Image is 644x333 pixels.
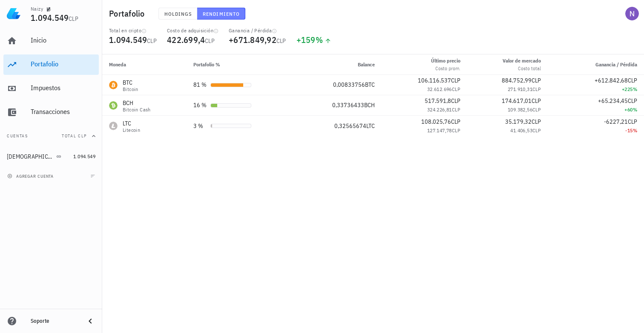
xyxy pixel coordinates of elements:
img: LedgiFi [7,7,20,20]
span: Holdings [164,11,192,17]
div: Transacciones [31,108,95,116]
span: CLP [69,15,78,23]
span: 271.910,31 [508,86,532,92]
div: Costo total [503,65,541,72]
th: Ganancia / Pérdida: Sin ordenar. Pulse para ordenar de forma ascendente. [548,54,644,75]
div: Litecoin [123,128,140,133]
span: agregar cuenta [9,174,54,179]
button: Holdings [158,8,198,20]
button: Rendimiento [197,8,245,20]
div: Soporte [31,318,78,324]
span: 884.752,99 [502,77,532,84]
span: CLP [532,86,541,92]
div: 81 % [193,80,207,89]
span: BTC [365,81,375,88]
span: CLP [451,97,460,105]
div: +159 [296,36,332,44]
div: Naizy [31,6,43,12]
span: 108.025,76 [421,118,451,125]
div: +225 [555,85,637,94]
div: Total en cripto [109,27,157,34]
div: BCH-icon [109,101,118,110]
span: +65.234,45 [598,97,628,105]
span: CLP [532,106,541,113]
span: CLP [532,118,541,125]
span: % [633,106,637,113]
span: CLP [452,86,460,92]
span: 422.699,4 [167,34,205,46]
div: Valor de mercado [503,57,541,65]
div: LTC [123,119,140,128]
div: Bitcoin [123,87,138,92]
div: BCH [123,99,151,107]
span: CLP [205,37,215,45]
div: +60 [555,105,637,114]
div: -15 [555,126,637,135]
span: +612.842,68 [595,77,628,84]
div: Ganancia / Pérdida [229,27,286,34]
div: Costo prom. [431,65,460,72]
span: 174.617,01 [502,97,532,105]
span: % [633,127,637,134]
button: agregar cuenta [5,172,57,180]
th: Balance: Sin ordenar. Pulse para ordenar de forma ascendente. [296,54,381,75]
span: Balance [358,61,375,68]
span: 324.226,81 [427,106,452,113]
a: Inicio [3,31,99,51]
a: Impuestos [3,78,99,99]
div: Inicio [31,36,95,44]
button: CuentasTotal CLP [3,126,99,146]
span: Moneda [109,61,126,68]
span: 127.147,78 [427,127,452,134]
div: avatar [625,7,639,20]
span: LTC [366,122,375,130]
span: % [316,34,323,46]
div: Costo de adquisición [167,27,218,34]
span: 32.612.696 [427,86,452,92]
div: BTC [123,78,138,87]
div: LTC-icon [109,122,118,130]
a: Transacciones [3,102,99,122]
h1: Portafolio [109,7,148,20]
span: % [633,86,637,92]
a: [DEMOGRAPHIC_DATA] 1.094.549 [3,146,99,167]
div: Impuestos [31,84,95,92]
span: 35.179,32 [505,118,532,125]
th: Moneda [102,54,187,75]
span: Portafolio % [193,61,220,68]
span: 109.382,56 [508,106,532,113]
div: BTC-icon [109,81,118,89]
span: CLP [452,106,460,113]
span: 0,32565674 [334,122,366,130]
div: Portafolio [31,60,95,68]
th: Portafolio %: Sin ordenar. Pulse para ordenar de forma ascendente. [187,54,296,75]
span: 0,00833756 [333,81,365,88]
span: Ganancia / Pérdida [595,61,637,68]
span: CLP [532,127,541,134]
a: Portafolio [3,54,99,75]
span: CLP [628,118,637,125]
span: 0,33736433 [332,101,364,109]
span: CLP [276,37,286,45]
span: 41.406,53 [510,127,532,134]
div: Último precio [431,57,460,65]
span: 517.591,8 [425,97,451,105]
div: 16 % [193,101,207,110]
span: Rendimiento [202,11,240,17]
div: [DEMOGRAPHIC_DATA] [7,153,55,160]
div: Bitcoin Cash [123,107,151,112]
div: 3 % [193,122,207,131]
span: CLP [451,77,460,84]
span: 1.094.549 [109,34,147,46]
span: CLP [628,97,637,105]
span: CLP [452,127,460,134]
span: +671.849,92 [229,34,276,46]
span: CLP [532,77,541,84]
span: Total CLP [62,133,87,139]
span: -6227,21 [604,118,628,125]
span: CLP [147,37,157,45]
span: CLP [628,77,637,84]
span: CLP [532,97,541,105]
span: 106.116.537 [418,77,451,84]
span: BCH [364,101,375,109]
